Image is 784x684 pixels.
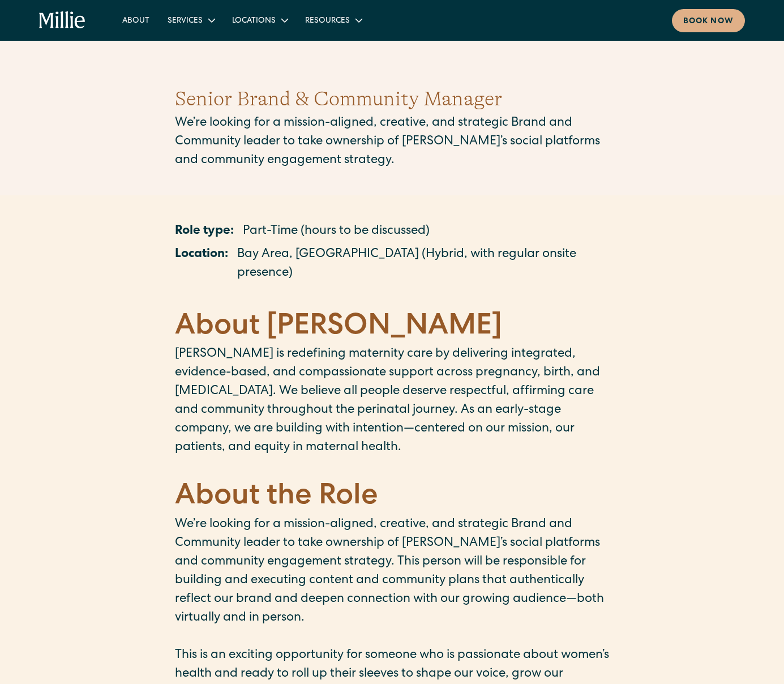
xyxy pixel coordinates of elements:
[175,223,234,241] p: Role type:
[168,15,203,27] div: Services
[175,628,610,647] p: ‍
[175,516,610,628] p: We’re looking for a mission-aligned, creative, and strategic Brand and Community leader to take o...
[296,11,370,29] div: Resources
[175,313,502,343] strong: About [PERSON_NAME]
[175,246,228,283] p: Location:
[113,11,158,29] a: About
[175,114,610,170] p: We’re looking for a mission-aligned, creative, and strategic Brand and Community leader to take o...
[672,9,745,32] a: Book now
[175,84,610,114] h1: Senior Brand & Community Manager
[175,288,610,306] p: ‍
[175,483,378,512] strong: About the Role
[39,11,85,29] a: home
[175,458,610,476] p: ‍
[158,11,223,29] div: Services
[175,345,610,458] p: [PERSON_NAME] is redefining maternity care by delivering integrated, evidence-based, and compassi...
[243,223,430,241] p: Part-Time (hours to be discussed)
[232,15,276,27] div: Locations
[305,15,350,27] div: Resources
[237,246,610,283] p: Bay Area, [GEOGRAPHIC_DATA] (Hybrid, with regular onsite presence)
[223,11,296,29] div: Locations
[683,16,734,28] div: Book now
